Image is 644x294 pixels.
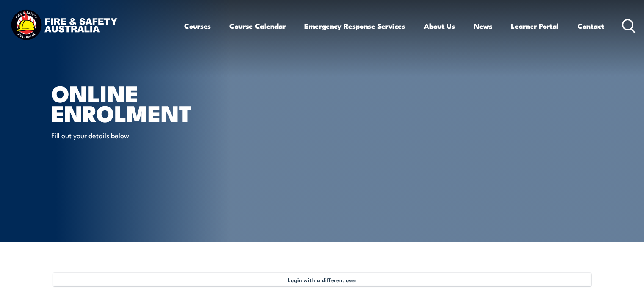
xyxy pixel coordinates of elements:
[51,83,260,122] h1: Online Enrolment
[184,15,211,37] a: Courses
[474,15,492,37] a: News
[424,15,455,37] a: About Us
[578,15,604,37] a: Contact
[51,130,206,140] p: Fill out your details below
[511,15,559,37] a: Learner Portal
[288,276,357,283] span: Login with a different user
[304,15,405,37] a: Emergency Response Services
[229,15,286,37] a: Course Calendar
